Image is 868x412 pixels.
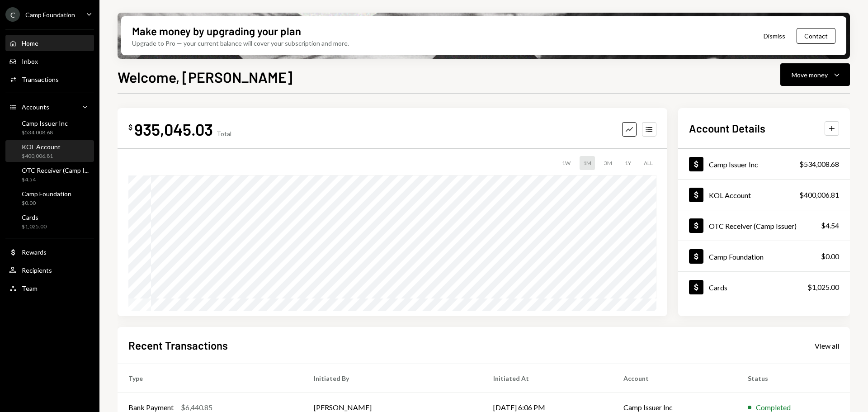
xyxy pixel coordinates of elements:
[815,341,839,350] div: View all
[128,123,132,132] div: $
[5,262,94,278] a: Recipients
[22,143,61,151] div: KOL Account
[217,130,231,137] div: Total
[678,149,850,179] a: Camp Issuer Inc$534,008.68
[678,272,850,302] a: Cards$1,025.00
[22,39,38,47] div: Home
[22,176,89,184] div: $4.54
[132,24,301,38] div: Make money by upgrading your plan
[821,220,839,231] div: $4.54
[128,338,228,353] h2: Recent Transactions
[5,117,94,138] a: Camp Issuer Inc$534,008.68
[5,211,94,232] a: Cards$1,025.00
[5,244,94,260] a: Rewards
[613,364,737,393] th: Account
[621,156,635,170] div: 1Y
[303,364,483,393] th: Initiated By
[709,191,751,199] div: KOL Account
[678,180,850,210] a: KOL Account$400,006.81
[22,190,71,198] div: Camp Foundation
[815,341,839,350] a: View all
[22,129,68,137] div: $534,008.68
[799,159,839,170] div: $534,008.68
[118,68,292,86] h1: Welcome, [PERSON_NAME]
[5,164,94,185] a: OTC Receiver (Camp I...$4.54
[580,156,595,170] div: 1M
[689,121,765,136] h2: Account Details
[118,364,303,393] th: Type
[792,70,828,80] div: Move money
[5,7,20,22] div: C
[22,284,38,292] div: Team
[22,119,68,127] div: Camp Issuer Inc
[752,25,797,47] button: Dismiss
[5,35,94,51] a: Home
[797,28,835,44] button: Contact
[709,160,758,169] div: Camp Issuer Inc
[25,11,75,19] div: Camp Foundation
[640,156,656,170] div: ALL
[807,282,839,293] div: $1,025.00
[22,152,61,160] div: $400,006.81
[22,213,47,221] div: Cards
[678,241,850,271] a: Camp Foundation$0.00
[22,199,71,207] div: $0.00
[709,283,727,292] div: Cards
[482,364,612,393] th: Initiated At
[5,71,94,87] a: Transactions
[22,103,49,111] div: Accounts
[132,38,349,48] div: Upgrade to Pro — your current balance will cover your subscription and more.
[821,251,839,262] div: $0.00
[22,223,47,231] div: $1,025.00
[678,210,850,241] a: OTC Receiver (Camp Issuer)$4.54
[22,166,89,174] div: OTC Receiver (Camp I...
[134,119,213,139] div: 935,045.03
[780,63,850,86] button: Move money
[5,280,94,296] a: Team
[5,53,94,69] a: Inbox
[737,364,850,393] th: Status
[799,189,839,200] div: $400,006.81
[22,248,47,256] div: Rewards
[22,76,59,83] div: Transactions
[558,156,574,170] div: 1W
[709,222,797,230] div: OTC Receiver (Camp Issuer)
[5,187,94,209] a: Camp Foundation$0.00
[709,252,764,261] div: Camp Foundation
[5,140,94,162] a: KOL Account$400,006.81
[22,266,52,274] div: Recipients
[5,99,94,115] a: Accounts
[22,57,38,65] div: Inbox
[600,156,616,170] div: 3M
